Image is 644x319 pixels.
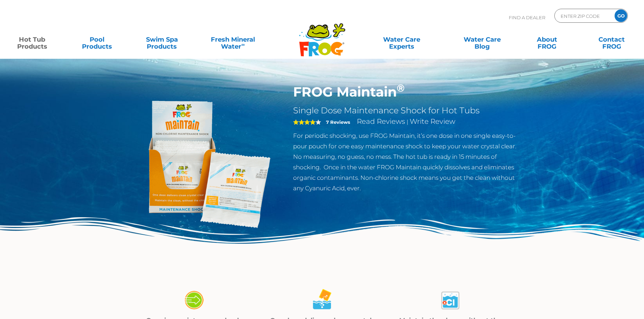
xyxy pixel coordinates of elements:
[123,84,283,244] img: Frog_Maintain_Hero-2-v2.png
[361,33,443,47] a: Water CareExperts
[293,130,522,193] p: For periodic shocking, use FROG Maintain, it’s one dose in one single easy-to-pour pouch for one ...
[72,33,122,47] a: PoolProducts
[310,288,334,313] img: maintain_4-02
[357,117,405,126] a: Read Reviews
[241,42,245,47] sup: ∞
[137,33,187,47] a: Swim SpaProducts
[293,119,316,125] span: 4
[587,33,637,47] a: ContactFROG
[615,9,627,22] input: GO
[201,33,264,47] a: Fresh MineralWater∞
[7,33,57,47] a: Hot TubProducts
[509,9,545,26] p: Find A Dealer
[438,288,463,313] img: maintain_4-03
[410,117,455,126] a: Write Review
[326,119,350,125] strong: 7 Reviews
[457,33,507,47] a: Water CareBlog
[407,119,408,125] span: |
[293,105,522,116] h2: Single Dose Maintenance Shock for Hot Tubs
[181,288,206,313] img: maintain_4-01
[522,33,572,47] a: AboutFROG
[397,82,404,94] sup: ®
[293,84,522,100] h1: FROG Maintain
[295,14,349,57] img: Frog Products Logo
